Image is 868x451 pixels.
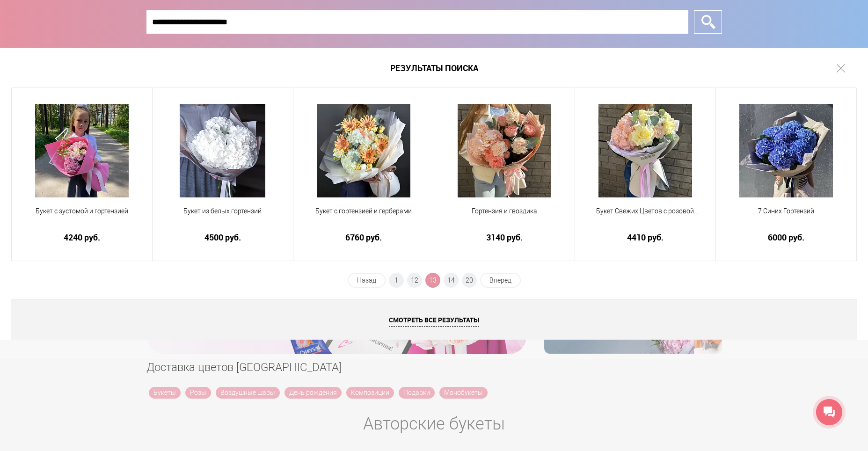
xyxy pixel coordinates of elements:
[440,206,569,216] span: Гортензия и гвоздика
[180,104,265,197] img: Букет из белых гортензий
[159,206,287,216] span: Букет из белых гортензий
[35,104,129,197] img: Букет с эустомой и гортензией
[18,206,146,227] a: Букет с эустомой и гортензией
[159,233,287,242] a: 4500 руб.
[299,206,428,216] span: Букет с гортензией и герберами
[11,48,857,88] h1: Результаты поиска
[11,299,857,340] a: Смотреть все результаты
[440,233,569,242] a: 3140 руб.
[317,104,410,197] img: Букет с гортензией и герберами
[348,273,386,288] a: Назад
[299,206,428,227] a: Букет с гортензией и герберами
[440,206,569,227] a: Гортензия и гвоздика
[389,273,404,288] a: 1
[458,104,551,197] img: Гортензия и гвоздика
[299,233,428,242] a: 6760 руб.
[18,206,146,216] span: Букет с эустомой и гортензией
[739,104,833,197] img: 7 Синих Гортензий
[159,206,287,227] a: Букет из белых гортензий
[389,315,479,327] span: Смотреть все результаты
[462,273,477,288] a: 20
[722,206,850,216] span: 7 Синих Гортензий
[581,233,709,242] a: 4410 руб.
[407,273,422,288] a: 12
[18,233,146,242] a: 4240 руб.
[722,206,850,227] a: 7 Синих Гортензий
[425,273,440,288] span: 13
[722,233,850,242] a: 6000 руб.
[581,206,709,216] span: Букет Свежих Цветов с розовой гортензией и розами
[444,273,459,288] a: 14
[598,104,692,197] img: Букет Свежих Цветов с розовой гортензией и розами
[480,273,521,288] a: Вперед
[581,206,709,227] a: Букет Свежих Цветов с розовой гортензией и розами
